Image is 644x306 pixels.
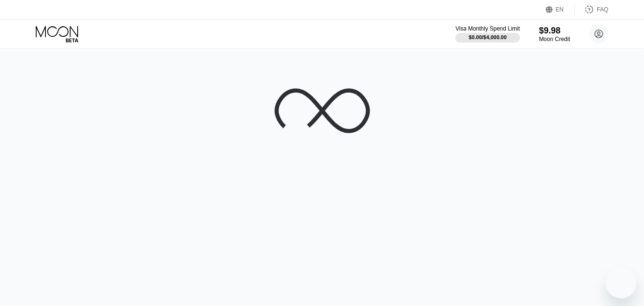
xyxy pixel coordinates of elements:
div: Visa Monthly Spend Limit [455,25,520,32]
div: $9.98Moon Credit [539,26,570,42]
div: Moon Credit [539,36,570,42]
div: $9.98 [539,26,570,36]
iframe: Button to launch messaging window [606,268,636,298]
div: Visa Monthly Spend Limit$0.00/$4,000.00 [455,25,520,42]
div: FAQ [597,6,608,13]
div: EN [546,5,575,14]
div: EN [556,6,564,13]
div: $0.00 / $4,000.00 [469,34,507,40]
div: FAQ [575,5,608,14]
